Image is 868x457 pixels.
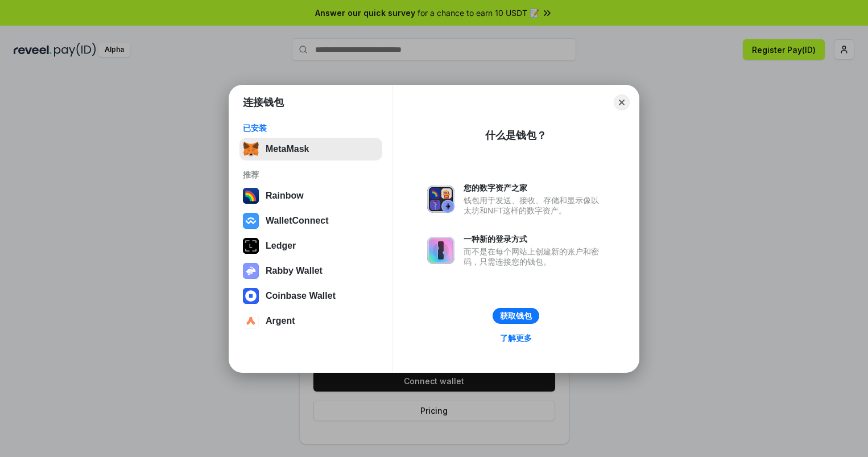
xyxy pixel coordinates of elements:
div: MetaMask [266,144,309,154]
button: Rainbow [239,184,382,207]
button: Ledger [239,234,382,257]
div: 推荐 [243,170,379,180]
div: 获取钱包 [500,311,532,321]
img: svg+xml,%3Csvg%20width%3D%2228%22%20height%3D%2228%22%20viewBox%3D%220%200%2028%2028%22%20fill%3D... [243,213,259,229]
button: MetaMask [239,138,382,160]
button: Coinbase Wallet [239,285,382,307]
button: Rabby Wallet [239,260,382,282]
div: Rainbow [266,191,304,201]
div: Argent [266,316,295,326]
div: Ledger [266,241,296,251]
img: svg+xml,%3Csvg%20width%3D%22120%22%20height%3D%22120%22%20viewBox%3D%220%200%20120%20120%22%20fil... [243,188,259,204]
h1: 连接钱包 [243,96,284,109]
img: svg+xml,%3Csvg%20xmlns%3D%22http%3A%2F%2Fwww.w3.org%2F2000%2Fsvg%22%20fill%3D%22none%22%20viewBox... [243,263,259,279]
button: Argent [239,310,382,332]
div: 了解更多 [500,333,532,343]
div: Rabby Wallet [266,266,323,276]
img: svg+xml,%3Csvg%20width%3D%2228%22%20height%3D%2228%22%20viewBox%3D%220%200%2028%2028%22%20fill%3D... [243,313,259,329]
img: svg+xml,%3Csvg%20xmlns%3D%22http%3A%2F%2Fwww.w3.org%2F2000%2Fsvg%22%20width%3D%2228%22%20height%3... [243,238,259,254]
img: svg+xml,%3Csvg%20xmlns%3D%22http%3A%2F%2Fwww.w3.org%2F2000%2Fsvg%22%20fill%3D%22none%22%20viewBox... [427,237,454,264]
div: 一种新的登录方式 [464,234,605,244]
div: Coinbase Wallet [266,291,336,301]
a: 了解更多 [493,331,539,345]
div: 什么是钱包？ [485,129,547,142]
button: WalletConnect [239,209,382,232]
img: svg+xml,%3Csvg%20width%3D%2228%22%20height%3D%2228%22%20viewBox%3D%220%200%2028%2028%22%20fill%3D... [243,288,259,304]
div: 您的数字资产之家 [464,183,605,193]
div: 已安装 [243,123,379,133]
div: WalletConnect [266,216,329,226]
img: svg+xml,%3Csvg%20xmlns%3D%22http%3A%2F%2Fwww.w3.org%2F2000%2Fsvg%22%20fill%3D%22none%22%20viewBox... [427,186,454,213]
button: 获取钱包 [493,308,539,324]
div: 而不是在每个网站上创建新的账户和密码，只需连接您的钱包。 [464,246,605,267]
img: svg+xml,%3Csvg%20fill%3D%22none%22%20height%3D%2233%22%20viewBox%3D%220%200%2035%2033%22%20width%... [243,141,259,157]
button: Close [614,94,630,110]
div: 钱包用于发送、接收、存储和显示像以太坊和NFT这样的数字资产。 [464,195,605,216]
